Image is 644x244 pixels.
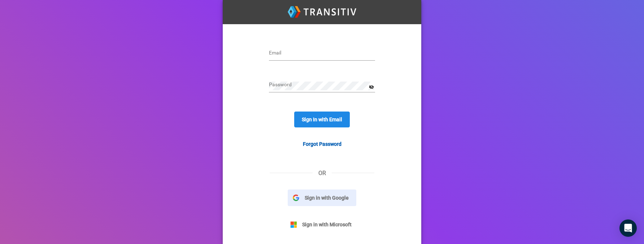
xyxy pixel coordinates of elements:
[369,84,374,90] mat-icon: visibility_off
[303,141,341,147] span: Forgot Password
[299,194,354,202] span: Sign in with Google
[367,84,375,91] button: Hide password
[288,6,356,17] img: TransitivLogoWhite.svg
[294,112,350,127] button: Sign In with Email
[288,189,356,206] button: Sign in with Google
[297,221,357,228] span: Sign in with Microsoft
[297,138,347,152] a: Forgot Password
[302,117,342,122] span: Sign In with Email
[619,219,637,237] div: Open Intercom Messenger
[285,216,359,233] button: Sign in with Microsoft
[313,170,332,177] span: OR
